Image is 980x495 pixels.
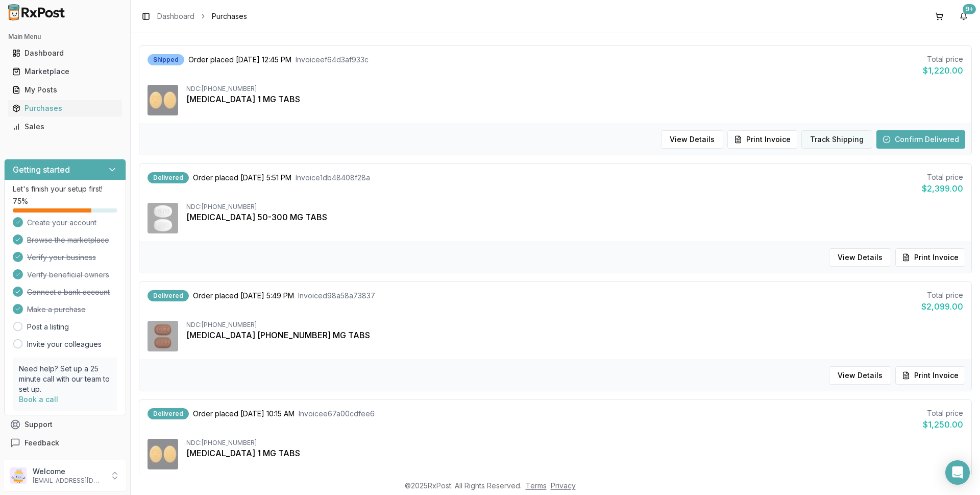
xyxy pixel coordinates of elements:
[186,447,963,459] div: [MEDICAL_DATA] 1 MG TABS
[12,48,118,58] div: Dashboard
[895,248,965,267] button: Print Invoice
[923,408,963,418] div: Total price
[186,439,963,447] div: NDC: [PHONE_NUMBER]
[186,93,963,105] div: [MEDICAL_DATA] 1 MG TABS
[829,366,891,385] button: View Details
[955,8,972,25] button: 9+
[186,85,963,93] div: NDC: [PHONE_NUMBER]
[148,85,178,115] img: Rexulti 1 MG TABS
[19,395,58,404] a: Book a call
[8,117,122,136] a: Sales
[13,196,28,206] span: 75 %
[33,477,104,485] p: [EMAIL_ADDRESS][DOMAIN_NAME]
[27,270,109,280] span: Verify beneficial owners
[13,163,70,176] h3: Getting started
[148,408,189,419] div: Delivered
[296,173,370,183] span: Invoice 1db48408f28a
[193,409,295,419] span: Order placed [DATE] 10:15 AM
[148,290,189,301] div: Delivered
[212,11,247,21] span: Purchases
[4,119,126,135] button: Sales
[188,55,291,65] span: Order placed [DATE] 12:45 PM
[8,81,122,99] a: My Posts
[186,203,963,211] div: NDC: [PHONE_NUMBER]
[12,103,118,113] div: Purchases
[24,438,59,448] span: Feedback
[12,66,118,77] div: Marketplace
[921,300,963,313] div: $2,099.00
[922,172,963,182] div: Total price
[922,182,963,195] div: $2,399.00
[945,460,970,485] div: Open Intercom Messenger
[8,33,122,41] h2: Main Menu
[193,291,294,301] span: Order placed [DATE] 5:49 PM
[27,287,110,297] span: Connect a bank account
[4,63,126,80] button: Marketplace
[4,82,126,98] button: My Posts
[27,339,102,349] a: Invite your colleagues
[829,248,891,267] button: View Details
[876,130,965,149] button: Confirm Delivered
[148,321,178,351] img: Biktarvy 50-200-25 MG TABS
[4,4,69,20] img: RxPost Logo
[186,211,963,223] div: [MEDICAL_DATA] 50-300 MG TABS
[296,55,369,65] span: Invoice ef64d3af933c
[923,54,963,64] div: Total price
[186,321,963,329] div: NDC: [PHONE_NUMBER]
[551,481,576,490] a: Privacy
[27,252,96,263] span: Verify your business
[27,235,109,245] span: Browse the marketplace
[661,130,723,149] button: View Details
[727,130,797,149] button: Print Invoice
[895,366,965,385] button: Print Invoice
[148,203,178,233] img: Dovato 50-300 MG TABS
[148,54,184,65] div: Shipped
[157,11,194,21] a: Dashboard
[186,329,963,341] div: [MEDICAL_DATA] [PHONE_NUMBER] MG TABS
[8,62,122,81] a: Marketplace
[148,172,189,183] div: Delivered
[526,481,547,490] a: Terms
[963,4,976,14] div: 9+
[923,64,963,77] div: $1,220.00
[4,45,126,61] button: Dashboard
[921,290,963,300] div: Total price
[10,467,27,484] img: User avatar
[27,304,86,315] span: Make a purchase
[4,100,126,116] button: Purchases
[27,218,96,228] span: Create your account
[923,418,963,431] div: $1,250.00
[4,415,126,434] button: Support
[19,364,111,394] p: Need help? Set up a 25 minute call with our team to set up.
[157,11,247,21] nav: breadcrumb
[33,466,104,477] p: Welcome
[801,130,872,149] button: Track Shipping
[4,434,126,452] button: Feedback
[298,291,375,301] span: Invoice d98a58a73837
[299,409,375,419] span: Invoice e67a00cdfee6
[8,44,122,62] a: Dashboard
[148,439,178,469] img: Rexulti 1 MG TABS
[193,173,291,183] span: Order placed [DATE] 5:51 PM
[13,184,117,194] p: Let's finish your setup first!
[8,99,122,117] a: Purchases
[12,85,118,95] div: My Posts
[12,122,118,132] div: Sales
[27,322,69,332] a: Post a listing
